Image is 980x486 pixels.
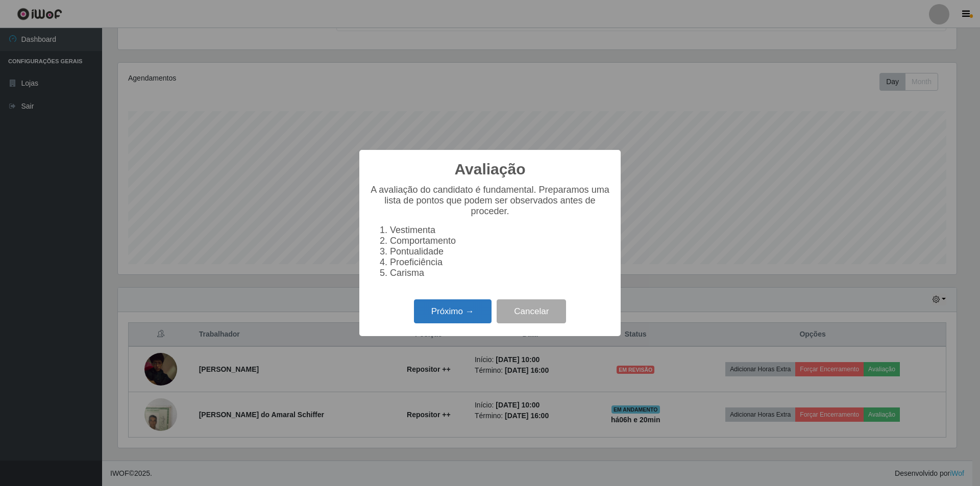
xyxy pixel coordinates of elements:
h2: Avaliação [455,160,526,178]
li: Vestimenta [390,225,610,236]
li: Comportamento [390,236,610,246]
p: A avaliação do candidato é fundamental. Preparamos uma lista de pontos que podem ser observados a... [370,185,610,217]
button: Próximo → [414,299,492,323]
li: Proeficiência [390,257,610,268]
li: Carisma [390,268,610,278]
li: Pontualidade [390,246,610,257]
button: Cancelar [497,299,566,323]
